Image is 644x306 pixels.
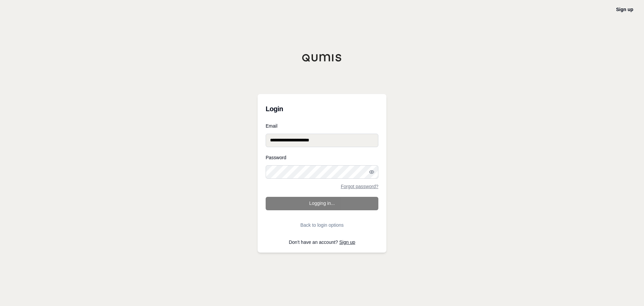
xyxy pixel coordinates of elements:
[339,239,355,245] a: Sign up
[302,54,342,62] img: Qumis
[266,124,378,128] label: Email
[616,7,633,12] a: Sign up
[266,240,378,245] p: Don't have an account?
[266,155,378,160] label: Password
[266,218,378,232] button: Back to login options
[266,102,378,116] h3: Login
[341,184,378,189] a: Forgot password?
